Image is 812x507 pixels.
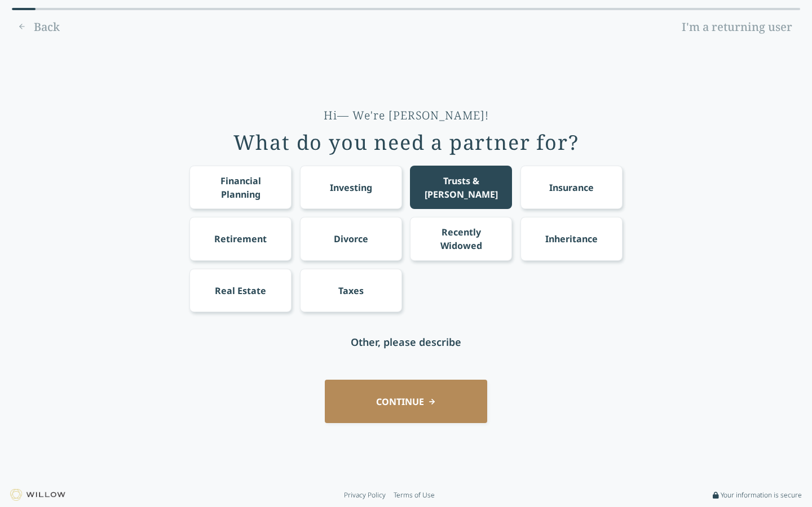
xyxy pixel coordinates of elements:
[545,232,598,246] div: Inheritance
[721,491,802,500] span: Your information is secure
[233,131,579,154] div: What do you need a partner for?
[200,174,281,201] div: Financial Planning
[324,108,489,123] div: Hi— We're [PERSON_NAME]!
[334,232,368,246] div: Divorce
[325,380,487,423] button: CONTINUE
[338,284,364,297] div: Taxes
[549,181,594,194] div: Insurance
[674,18,800,36] a: I'm a returning user
[394,491,435,500] a: Terms of Use
[330,181,372,194] div: Investing
[421,174,502,201] div: Trusts & [PERSON_NAME]
[215,284,266,297] div: Real Estate
[344,491,386,500] a: Privacy Policy
[10,489,65,501] img: Willow logo
[12,8,36,10] div: 0% complete
[351,334,461,350] div: Other, please describe
[421,225,502,252] div: Recently Widowed
[214,232,267,246] div: Retirement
